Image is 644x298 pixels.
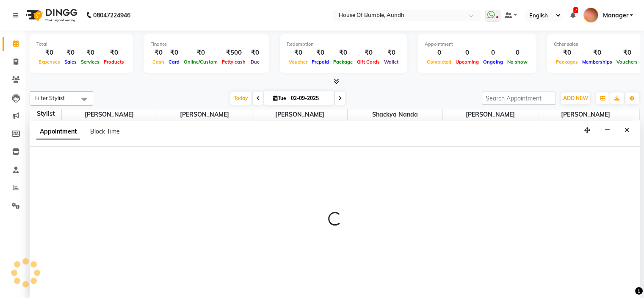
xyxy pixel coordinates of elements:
[310,59,331,65] span: Prepaid
[425,41,530,48] div: Appointment
[614,59,640,65] span: Vouchers
[166,59,182,65] span: Card
[583,8,598,22] img: Manager
[355,48,382,58] div: ₹0
[93,3,130,27] b: 08047224946
[563,95,588,101] span: ADD NEW
[614,48,640,58] div: ₹0
[90,128,120,135] span: Block Time
[166,48,182,58] div: ₹0
[22,3,80,27] img: logo
[287,48,310,58] div: ₹0
[505,59,530,65] span: No show
[382,59,401,65] span: Wallet
[230,92,252,105] span: Today
[348,109,442,120] span: Shackya Nanda
[252,109,347,120] span: [PERSON_NAME]
[382,48,401,58] div: ₹0
[30,109,61,118] div: Stylist
[102,59,126,65] span: Products
[249,59,262,65] span: Due
[150,48,166,58] div: ₹0
[443,109,538,120] span: [PERSON_NAME]
[425,48,453,58] div: 0
[287,59,310,65] span: Voucher
[287,41,401,48] div: Redemption
[220,48,248,58] div: ₹500
[182,59,220,65] span: Online/Custom
[310,48,331,58] div: ₹0
[220,59,248,65] span: Petty cash
[580,59,614,65] span: Memberships
[271,95,288,101] span: Tue
[621,124,633,137] button: Close
[35,95,65,101] span: Filter Stylist
[603,11,628,20] span: Manager
[248,48,263,58] div: ₹0
[36,41,126,48] div: Total
[79,59,102,65] span: Services
[62,48,79,58] div: ₹0
[481,59,505,65] span: Ongoing
[505,48,530,58] div: 0
[453,48,481,58] div: 0
[573,7,578,13] span: 7
[150,59,166,65] span: Cash
[425,59,453,65] span: Completed
[554,48,580,58] div: ₹0
[182,48,220,58] div: ₹0
[561,92,590,104] button: ADD NEW
[62,59,79,65] span: Sales
[157,109,252,120] span: [PERSON_NAME]
[580,48,614,58] div: ₹0
[481,48,505,58] div: 0
[102,48,126,58] div: ₹0
[554,59,580,65] span: Packages
[331,48,355,58] div: ₹0
[36,48,62,58] div: ₹0
[482,92,556,105] input: Search Appointment
[570,11,575,19] a: 7
[331,59,355,65] span: Package
[36,124,80,139] span: Appointment
[453,59,481,65] span: Upcoming
[538,109,633,120] span: [PERSON_NAME]
[288,92,331,105] input: 2025-09-02
[79,48,102,58] div: ₹0
[36,59,62,65] span: Expenses
[150,41,263,48] div: Finance
[355,59,382,65] span: Gift Cards
[62,109,157,120] span: [PERSON_NAME]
